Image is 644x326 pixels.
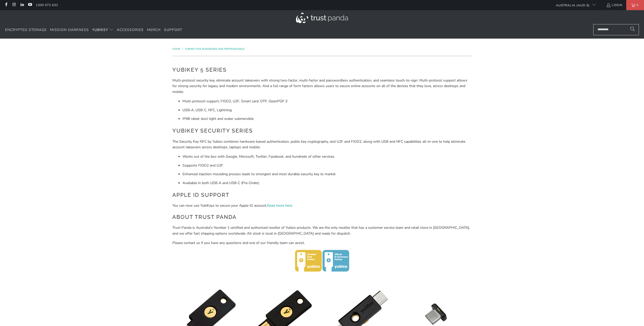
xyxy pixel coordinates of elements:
[172,127,472,135] h2: YubiKey Security Series
[147,27,161,32] span: Merch
[164,27,182,32] span: Support
[296,13,348,23] img: Trust Panda Australia
[267,203,292,208] a: Read more here
[172,47,180,51] span: Home
[5,27,47,32] span: Encrypted Storage
[164,24,182,36] a: Support
[606,2,622,8] a: Login
[50,27,89,32] span: Mission Darkness
[183,99,472,104] li: Multi-protocol support; FIDO2, U2F, Smart card, OTP, OpenPGP 3
[92,24,113,36] summary: YubiKey
[172,66,472,74] h2: YubiKey 5 Series
[172,240,472,246] p: Please contact us if you have any questions and one of our friendly team can assist.
[183,180,472,186] li: Available in both USB-A and USB-C (Pre-Order)
[183,116,472,122] li: IP68 rated: dust tight and water submersible
[172,78,472,95] p: Multi-protocol security key, eliminate account takeovers with strong two-factor, multi-factor and...
[626,24,639,35] button: Search
[172,225,472,236] p: Trust Panda is Australia's Number 1 certified and authorised reseller of Yubico products. We are ...
[117,27,144,32] span: Accessories
[172,203,472,208] p: You can now use YubiKeys to secure your Apple ID account. .
[50,24,89,36] a: Mission Darkness
[182,47,183,51] span: /
[183,163,472,168] li: Supports FIDO2 and U2F
[172,47,181,51] a: Home
[172,213,472,221] h2: About Trust Panda
[5,24,47,36] a: Encrypted Storage
[28,3,32,7] a: Trust Panda Australia on YouTube
[5,24,182,36] nav: Translation missing: en.navigation.header.main_nav
[593,24,639,35] input: Search...
[12,3,16,7] a: Trust Panda Australia on Instagram
[172,139,472,150] p: The Security Key NFC by Yubico combines hardware-based authentication, public key cryptography, a...
[20,3,24,7] a: Trust Panda Australia on LinkedIn
[4,3,8,7] a: Trust Panda Australia on Facebook
[36,2,58,8] a: 1300 072 632
[147,24,161,36] a: Merch
[185,47,244,51] a: YubiKey for Businesses and Professionals
[183,171,472,177] li: Enhanced injection moulding process leads to strongest and most durable security key to market
[172,191,472,199] h2: Apple ID Support
[183,107,472,113] li: USB-A, USB-C, NFC, Lightning
[117,24,144,36] a: Accessories
[183,154,472,159] li: Works out of the box with Google, Microsoft, Twitter, Facebook, and hundreds of other services.
[92,27,108,32] span: YubiKey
